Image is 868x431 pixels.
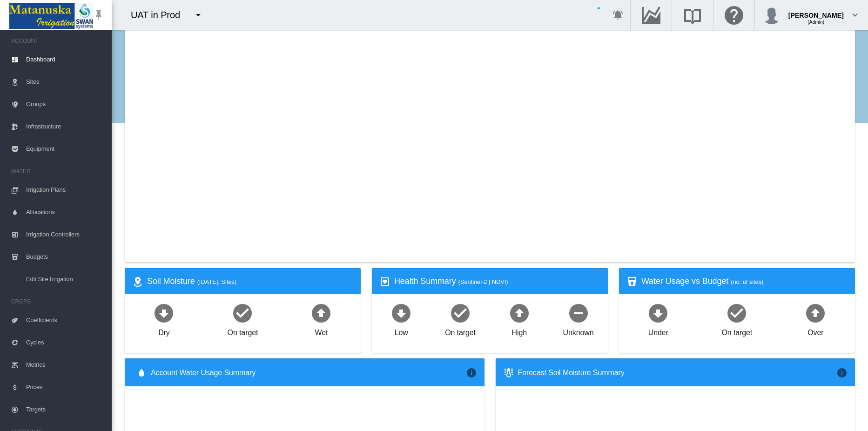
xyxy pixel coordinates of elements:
span: Irrigation Controllers [26,223,104,246]
md-icon: icon-water [136,367,147,378]
div: On target [445,324,476,338]
md-icon: icon-cup-water [626,276,638,287]
span: Metrics [26,354,104,376]
md-icon: icon-heart-box-outline [379,276,390,287]
span: (Admin) [807,20,824,25]
span: WATER [11,164,104,179]
md-icon: icon-arrow-up-bold-circle [804,302,827,324]
span: Equipment [26,138,104,160]
div: On target [228,324,258,338]
md-icon: icon-chevron-down [849,9,861,20]
md-icon: icon-checkbox-marked-circle [449,302,471,324]
div: On target [721,324,752,338]
div: Forecast Soil Moisture Summary [518,368,837,378]
span: Infrastructure [26,115,104,138]
span: (no. of sites) [731,278,763,285]
span: Account Water Usage Summary [151,368,466,378]
md-icon: Click here for help [723,9,745,20]
span: Groups [26,93,104,115]
span: (Sentinel-2 | NDVI) [458,278,508,285]
span: Sites [26,71,104,93]
md-icon: icon-information [836,367,848,378]
md-icon: icon-checkbox-marked-circle [231,302,254,324]
span: Edit Site Irrigation [26,268,104,290]
div: Health Summary [394,276,600,287]
span: Irrigation Plans [26,179,104,201]
md-icon: icon-arrow-up-bold-circle [508,302,531,324]
span: ACCOUNT [11,34,104,48]
span: Coefficients [26,309,104,331]
md-icon: icon-arrow-up-bold-circle [310,302,332,324]
md-icon: Go to the Data Hub [640,9,662,20]
md-icon: icon-arrow-down-bold-circle [390,302,412,324]
div: UAT in Prod [131,8,188,21]
md-icon: Search the knowledge base [681,9,704,20]
md-icon: icon-minus-circle [567,302,590,324]
img: profile.jpg [762,6,781,24]
span: Budgets [26,246,104,268]
div: High [512,324,527,338]
span: Allocations [26,201,104,223]
md-icon: icon-menu-down [193,9,204,20]
span: Cycles [26,331,104,354]
button: icon-menu-down [189,6,208,24]
md-icon: icon-map-marker-radius [132,276,143,287]
md-icon: icon-thermometer-lines [503,367,514,378]
div: Over [807,324,823,338]
div: Low [395,324,408,338]
div: Soil Moisture [147,276,353,287]
div: Unknown [563,324,594,338]
div: Under [648,324,668,338]
span: CROPS [11,294,104,309]
div: Water Usage vs Budget [641,276,848,287]
div: [PERSON_NAME] [788,7,844,16]
button: icon-bell-ring [609,6,627,24]
md-icon: icon-pin [93,9,104,20]
md-icon: icon-arrow-down-bold-circle [153,302,175,324]
div: Dry [158,324,170,338]
md-icon: icon-bell-ring [612,9,624,20]
img: Matanuska_LOGO.png [9,3,93,29]
md-icon: icon-information [466,367,477,378]
span: Prices [26,376,104,398]
md-icon: icon-arrow-down-bold-circle [647,302,669,324]
md-icon: icon-checkbox-marked-circle [726,302,748,324]
span: ([DATE], Sites) [197,278,236,285]
div: Wet [315,324,328,338]
span: Targets [26,398,104,421]
span: Dashboard [26,48,104,71]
